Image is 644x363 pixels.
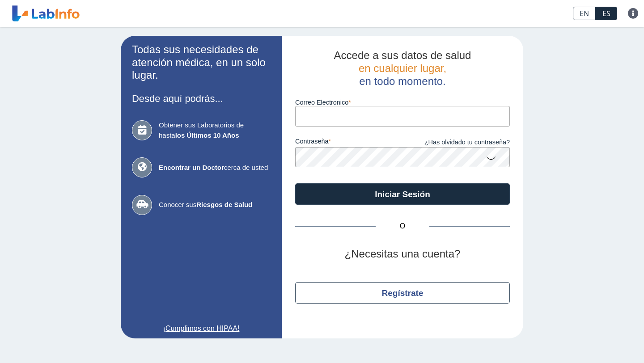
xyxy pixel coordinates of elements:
[295,183,510,205] button: Iniciar Sesión
[295,248,510,261] h2: ¿Necesitas una cuenta?
[295,282,510,304] button: Regístrate
[334,49,471,61] span: Accede a sus datos de salud
[132,43,271,82] h2: Todas sus necesidades de atención médica, en un solo lugar.
[132,93,271,104] h3: Desde aquí podrás...
[573,7,596,20] a: EN
[402,138,510,148] a: ¿Has olvidado tu contraseña?
[159,164,224,171] b: Encontrar un Doctor
[295,99,510,106] label: Correo Electronico
[132,323,271,334] a: ¡Cumplimos con HIPAA!
[359,62,446,74] span: en cualquier lugar,
[196,201,252,208] b: Riesgos de Salud
[295,138,402,148] label: contraseña
[175,131,239,139] b: los Últimos 10 Años
[359,75,445,87] span: en todo momento.
[596,7,617,20] a: ES
[159,163,271,173] span: cerca de usted
[159,200,271,210] span: Conocer sus
[159,120,271,140] span: Obtener sus Laboratorios de hasta
[376,221,429,232] span: O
